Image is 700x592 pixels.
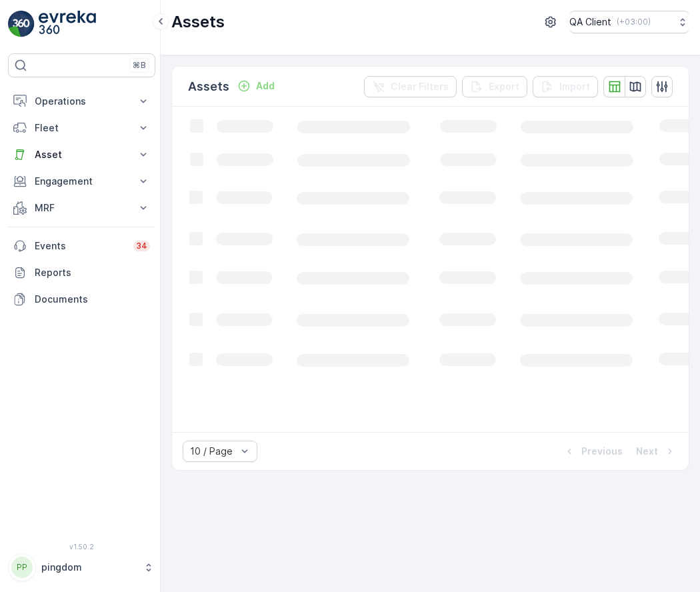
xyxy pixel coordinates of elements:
[35,266,150,279] p: Reports
[35,175,129,188] p: Engagement
[581,445,623,458] p: Previous
[636,445,658,458] p: Next
[35,239,125,253] p: Events
[635,443,678,459] button: Next
[35,148,129,161] p: Asset
[8,259,155,286] a: Reports
[39,11,96,37] img: logo_light-DOdMpM7g.png
[569,15,611,29] p: QA Client
[35,201,129,215] p: MRF
[8,543,155,551] span: v 1.50.2
[8,168,155,195] button: Engagement
[8,88,155,115] button: Operations
[462,76,527,97] button: Export
[8,286,155,313] a: Documents
[171,11,225,33] p: Assets
[489,80,519,93] p: Export
[8,11,35,37] img: logo
[8,195,155,221] button: MRF
[136,241,147,251] p: 34
[188,77,229,96] p: Assets
[364,76,457,97] button: Clear Filters
[8,233,155,259] a: Events34
[35,293,150,306] p: Documents
[133,60,146,71] p: ⌘B
[617,17,651,27] p: ( +03:00 )
[391,80,449,93] p: Clear Filters
[35,95,129,108] p: Operations
[561,443,624,459] button: Previous
[559,80,590,93] p: Import
[41,561,137,574] p: pingdom
[232,78,280,94] button: Add
[8,115,155,141] button: Fleet
[533,76,598,97] button: Import
[8,141,155,168] button: Asset
[11,557,33,578] div: PP
[569,11,689,33] button: QA Client(+03:00)
[256,79,275,93] p: Add
[8,553,155,581] button: PPpingdom
[35,121,129,135] p: Fleet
